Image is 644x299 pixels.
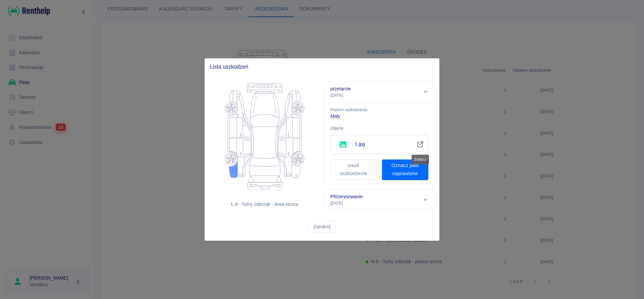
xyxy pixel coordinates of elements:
p: Poziom uszkodzenia [330,107,378,113]
span: 1.jpg [355,141,412,148]
div: PRzerysowanie[DATE] [325,190,434,210]
p: [DATE] [330,92,351,98]
p: Zdjęcia [330,125,428,131]
button: Oznacz jako naprawione [382,159,428,180]
p: Mały [330,113,378,120]
div: Zobacz [412,155,429,164]
button: Usuń uszkodzenie [330,159,377,180]
p: przetarcie [330,85,351,92]
button: Zamknij [308,221,336,233]
a: Zobacz [414,139,427,150]
span: Lista uszkodzeń [210,64,434,70]
p: [DATE] [330,200,363,206]
div: przetarcie[DATE] [325,81,434,103]
h6: L-8 - Tylny zderzak - lewa strona [210,201,319,208]
p: PRzerysowanie [330,193,363,200]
